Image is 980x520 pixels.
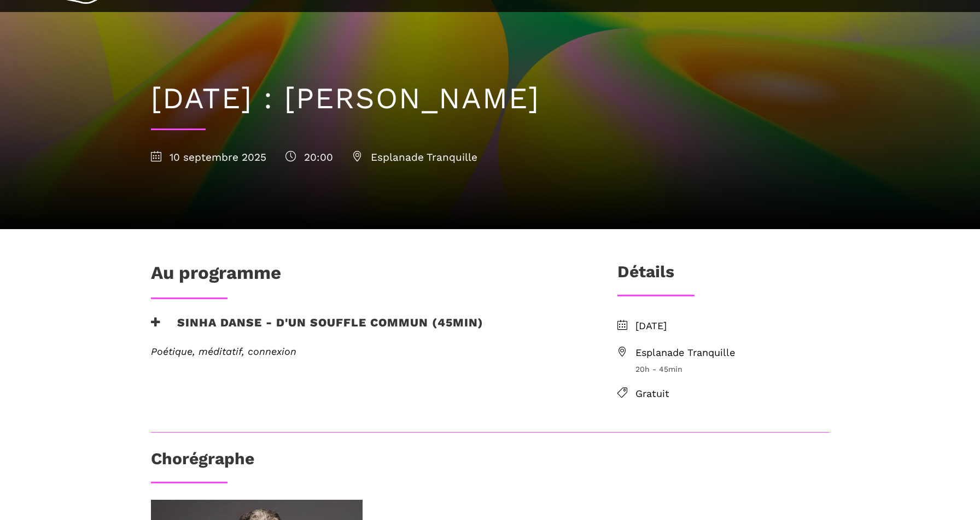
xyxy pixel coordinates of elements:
em: Poétique, méditatif, connexion [151,346,296,357]
span: 10 septembre 2025 [151,151,266,163]
span: [DATE] [635,318,829,334]
h1: [DATE] : [PERSON_NAME] [151,81,829,116]
h3: Chorégraphe [151,449,254,476]
span: 20h - 45min [635,363,829,375]
span: Esplanade Tranquille [352,151,477,163]
span: Esplanade Tranquille [635,345,829,361]
span: Gratuit [635,386,829,402]
h3: Détails [617,262,674,289]
span: 20:00 [285,151,333,163]
h3: Sinha Danse - D'un souffle commun (45min) [151,315,483,343]
h1: Au programme [151,262,281,289]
